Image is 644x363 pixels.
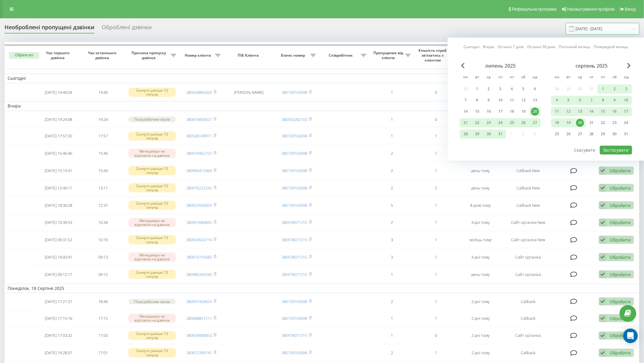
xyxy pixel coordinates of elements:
a: 380990412969 [187,168,212,173]
div: вт 1 лип 2025 р. [471,84,483,93]
div: 19 [520,107,527,115]
div: 30 [611,130,619,138]
abbr: четвер [496,73,505,82]
div: 9 [611,96,619,104]
a: 380978071315 [282,237,307,242]
div: нд 31 серп 2025 р. [621,129,632,139]
div: пн 7 лип 2025 р. [460,96,471,105]
a: Останні 30 днів [527,44,555,50]
td: 13:11 [81,180,125,196]
div: 23 [485,119,493,127]
td: [DATE] 17:57:30 [36,128,81,144]
div: Open Intercom Messenger [623,329,638,343]
td: [DATE] 12:40:11 [36,180,81,196]
div: 25 [553,130,561,138]
a: Сьогодні [464,44,480,50]
a: 380673716583 [187,254,212,260]
td: 1 [369,310,414,326]
span: Пропущених від клієнта [373,51,405,60]
a: 380739163098 [282,90,307,95]
abbr: вівторок [564,73,573,82]
div: 7 [588,96,596,104]
abbr: субота [519,73,528,82]
a: 380979462722 [187,150,212,156]
div: Скинуто раніше 10 секунд [128,235,176,244]
div: пт 11 лип 2025 р. [506,96,518,105]
div: нд 24 серп 2025 р. [621,118,632,127]
td: 0 [414,327,458,344]
abbr: п’ятниця [507,73,516,82]
div: ср 27 серп 2025 р. [574,129,586,139]
div: Обробити [610,237,631,243]
td: 1 [414,145,458,161]
a: 380937605829 [187,203,212,208]
div: 8 [599,96,607,104]
td: Понеділок, 18 Серпня 2025 [5,284,639,293]
div: 10 [622,96,630,104]
abbr: вівторок [473,73,482,82]
div: Обробити [610,315,631,321]
div: пн 25 серп 2025 р. [551,129,563,139]
button: Обрати всі [9,52,39,59]
div: ср 16 лип 2025 р. [483,107,495,116]
div: пт 4 лип 2025 р. [506,84,518,93]
div: Оброблені дзвінки [102,24,152,33]
td: [DATE] 16:00:41 [36,249,81,265]
div: Скинуто раніше 10 секунд [128,166,176,175]
td: 2 дні тому [458,327,503,344]
div: 4 [508,85,516,93]
td: [DATE] 15:46:46 [36,145,81,161]
div: Обробити [610,272,631,277]
td: Callback New [503,197,554,213]
div: 2 [485,85,493,93]
div: сб 5 лип 2025 р. [518,84,529,93]
div: сб 23 серп 2025 р. [609,118,621,127]
div: сб 26 лип 2025 р. [518,118,529,127]
td: 12:37 [81,197,125,213]
div: чт 31 лип 2025 р. [495,129,506,139]
div: ср 23 лип 2025 р. [483,118,495,127]
td: 0 [414,84,458,100]
td: 10:19 [81,232,125,248]
td: 1 [369,266,414,283]
div: пн 4 серп 2025 р. [551,96,563,105]
td: [DATE] 10:39:53 [36,214,81,231]
div: Обробити [610,350,631,356]
div: 6 [576,96,584,104]
div: 5 [520,85,527,93]
td: 17:03 [81,327,125,344]
td: Сайт органіка [503,249,554,265]
div: Менеджери не відповіли на дзвінок [128,252,176,262]
td: 2 [369,163,414,179]
td: 1 [414,249,458,265]
div: Обробити [610,203,631,208]
div: 29 [599,130,607,138]
td: Сьогодні [5,74,639,83]
div: 24 [622,119,630,127]
div: 15 [599,107,607,115]
a: 380957434024 [187,299,212,304]
div: вт 29 лип 2025 р. [471,129,483,139]
td: 1 [369,112,414,127]
div: 18 [508,107,516,115]
abbr: субота [610,73,619,82]
div: чт 17 лип 2025 р. [495,107,506,116]
div: ср 6 серп 2025 р. [574,96,586,105]
div: 28 [588,130,596,138]
div: Обробити [610,299,631,305]
td: 19:24 [81,112,125,127]
td: 1 [369,84,414,100]
div: 7 [462,96,470,104]
div: 24 [496,119,504,127]
td: 1 [414,197,458,213]
div: 13 [531,96,539,104]
a: 380978071315 [282,272,307,277]
span: Співробітник [322,53,361,58]
a: 380739163098 [282,168,307,173]
td: 1 [369,128,414,144]
div: ср 9 лип 2025 р. [483,96,495,105]
div: вт 5 серп 2025 р. [563,96,574,105]
div: 27 [531,119,539,127]
a: 380506149971 [187,133,212,139]
div: 22 [473,119,481,127]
